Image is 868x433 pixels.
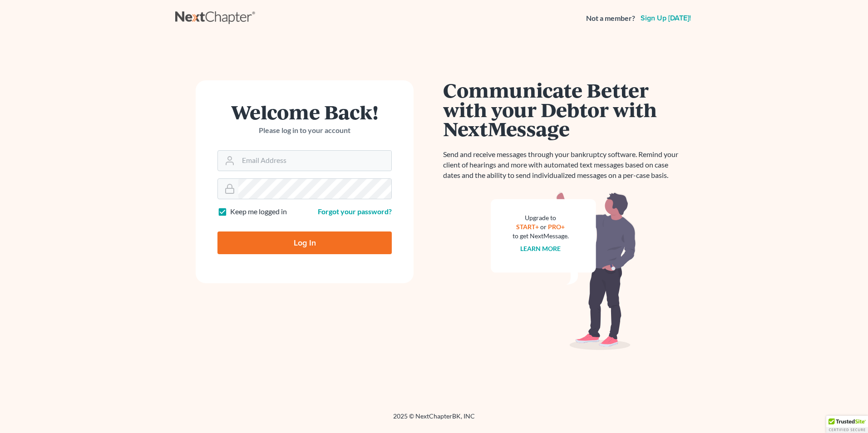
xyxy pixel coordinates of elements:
[513,213,569,222] div: Upgrade to
[517,223,539,231] a: START+
[443,80,684,138] h1: Communicate Better with your Debtor with NextMessage
[586,13,635,24] strong: Not a member?
[318,207,392,216] a: Forgot your password?
[491,192,636,350] img: nextmessage_bg-59042aed3d76b12b5cd301f8e5b87938c9018125f34e5fa2b7a6b67550977c72.svg
[639,15,693,22] a: Sign up [DATE]!
[238,151,391,171] input: Email Address
[513,231,569,241] div: to get NextMessage.
[230,207,287,217] label: Keep me logged in
[521,245,561,252] a: Learn more
[217,231,392,254] input: Log In
[541,223,547,231] span: or
[826,416,868,433] div: TrustedSite Certified
[217,102,392,122] h1: Welcome Back!
[175,412,693,428] div: 2025 © NextChapterBK, INC
[217,125,392,136] p: Please log in to your account
[548,223,565,231] a: PRO+
[443,149,684,181] p: Send and receive messages through your bankruptcy software. Remind your client of hearings and mo...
